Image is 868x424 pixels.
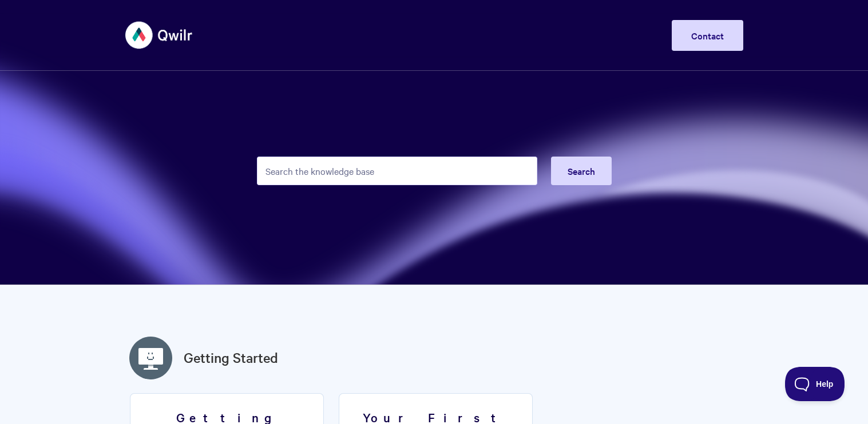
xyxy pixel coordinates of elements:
input: Search the knowledge base [257,157,537,185]
iframe: Toggle Customer Support [785,367,845,401]
button: Search [551,157,612,185]
img: Qwilr Help Center [125,14,193,57]
span: Search [568,165,595,177]
a: Contact [672,20,743,51]
a: Getting Started [184,347,278,368]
